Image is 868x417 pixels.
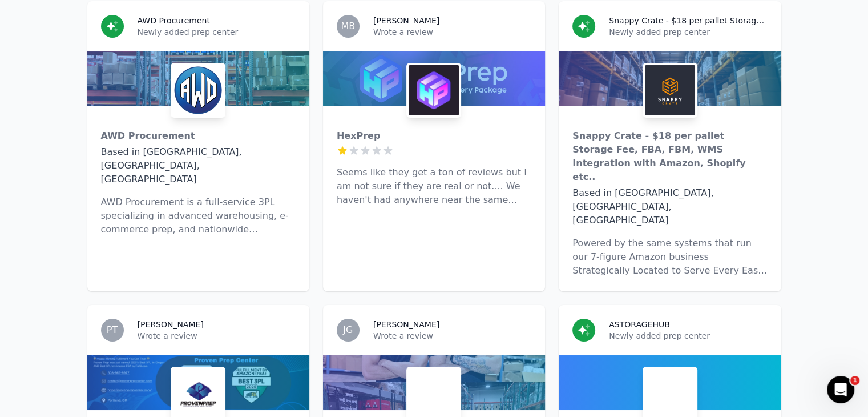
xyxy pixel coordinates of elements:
span: MB [341,22,355,31]
h3: [PERSON_NAME] [373,15,439,26]
div: Based in [GEOGRAPHIC_DATA], [GEOGRAPHIC_DATA], [GEOGRAPHIC_DATA] [101,145,296,186]
a: AWD ProcurementNewly added prep centerAWD ProcurementAWD ProcurementBased in [GEOGRAPHIC_DATA], [... [87,1,309,291]
span: JG [343,326,353,335]
div: HexPrep [337,129,531,143]
img: Snappy Crate - $18 per pallet Storage Fee, FBA, FBM, WMS Integration with Amazon, Shopify etc.. [645,65,695,115]
span: 1 [850,376,859,385]
div: AWD Procurement [101,129,296,143]
p: Wrote a review [373,330,531,342]
h3: [PERSON_NAME] [373,319,439,330]
p: AWD Procurement is a full-service 3PL specializing in advanced warehousing, e-commerce prep, and ... [101,195,296,236]
p: Wrote a review [138,330,296,342]
p: Newly added prep center [138,26,296,38]
p: Powered by the same systems that run our 7-figure Amazon business Strategically Located to Serve ... [572,236,767,278]
div: Based in [GEOGRAPHIC_DATA], [GEOGRAPHIC_DATA], [GEOGRAPHIC_DATA] [572,186,767,227]
h3: AWD Procurement [138,15,210,26]
div: Snappy Crate - $18 per pallet Storage Fee, FBA, FBM, WMS Integration with Amazon, Shopify etc.. [572,129,767,184]
span: PT [107,326,118,335]
p: Newly added prep center [609,26,767,38]
a: Snappy Crate - $18 per pallet Storage Fee, FBA, FBM, WMS Integration with Amazon, Shopify etc..Ne... [559,1,781,291]
h3: [PERSON_NAME] [138,319,204,330]
iframe: Intercom live chat [827,376,854,403]
h3: Snappy Crate - $18 per pallet Storage Fee, FBA, FBM, WMS Integration with Amazon, Shopify etc.. [609,15,767,26]
p: Seems like they get a ton of reviews but I am not sure if they are real or not.... We haven't had... [337,166,531,207]
img: HexPrep [409,65,459,115]
a: MB[PERSON_NAME]Wrote a reviewHexPrepHexPrepSeems like they get a ton of reviews but I am not sure... [323,1,545,291]
p: Wrote a review [373,26,531,38]
h3: ASTORAGEHUB [609,319,670,330]
img: AWD Procurement [173,65,223,115]
p: Newly added prep center [609,330,767,342]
